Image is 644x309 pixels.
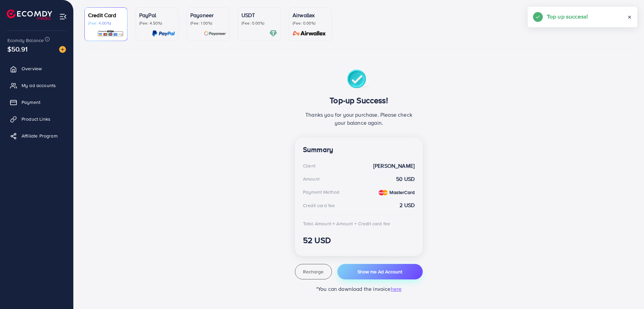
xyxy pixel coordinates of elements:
[97,30,124,37] img: card
[88,21,124,26] p: (Fee: 4.00%)
[615,279,639,304] iframe: Chat
[22,99,40,106] span: Payment
[357,268,402,275] span: Show me Ad Account
[303,202,335,209] div: Credit card fee
[303,220,390,227] div: Total Amount = Amount + Credit card fee
[190,21,226,26] p: (Fee: 1.00%)
[5,112,68,126] a: Product Links
[59,13,67,21] img: menu
[22,82,56,89] span: My ad accounts
[303,95,415,105] h3: Top-up Success!
[9,38,26,61] span: $50.91
[7,9,52,20] img: logo
[337,264,423,279] button: Show me Ad Account
[389,189,415,196] strong: MasterCard
[59,46,66,53] img: image
[291,30,328,37] img: card
[293,21,328,26] p: (Fee: 0.00%)
[269,30,277,37] img: card
[241,11,277,19] p: USDT
[391,285,402,293] span: here
[400,201,415,209] strong: 2 USD
[303,235,415,245] h3: 52 USD
[22,132,58,139] span: Affiliate Program
[396,175,415,183] strong: 50 USD
[373,162,415,170] strong: [PERSON_NAME]
[547,12,588,21] h5: Top up success!
[303,189,339,195] div: Payment Method
[22,116,50,122] span: Product Links
[379,190,388,195] img: credit
[303,176,319,182] div: Amount
[139,11,175,19] p: PayPal
[5,79,68,92] a: My ad accounts
[303,162,315,169] div: Client
[303,268,324,275] span: Recharge
[5,129,68,143] a: Affiliate Program
[303,111,415,127] p: Thanks you for your purchase. Please check your balance again.
[5,62,68,75] a: Overview
[22,65,42,72] span: Overview
[204,30,226,37] img: card
[7,37,44,44] span: Ecomdy Balance
[88,11,124,19] p: Credit Card
[295,285,423,293] p: *You can download the invoice
[293,11,328,19] p: Airwallex
[241,21,277,26] p: (Fee: 0.00%)
[152,30,175,37] img: card
[190,11,226,19] p: Payoneer
[347,70,371,90] img: success
[5,95,68,109] a: Payment
[139,21,175,26] p: (Fee: 4.50%)
[303,146,415,154] h4: Summary
[295,264,332,279] button: Recharge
